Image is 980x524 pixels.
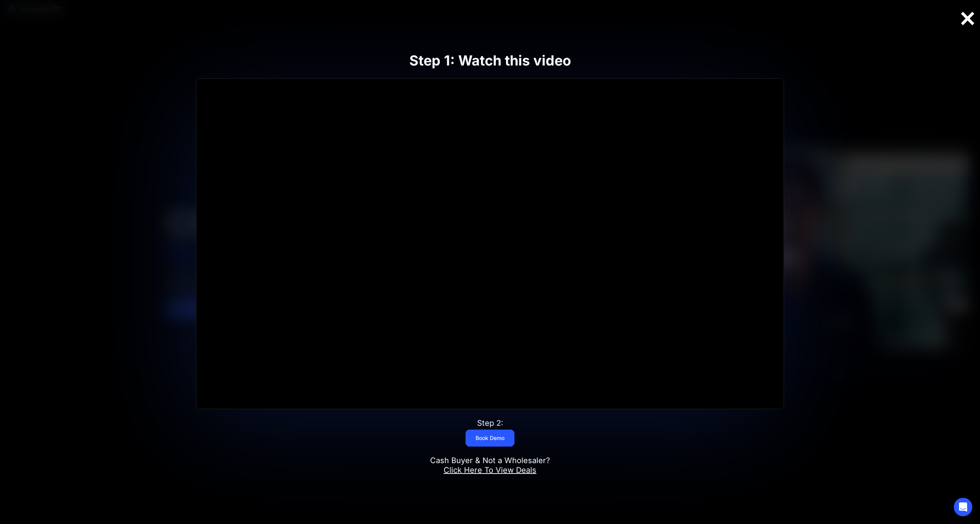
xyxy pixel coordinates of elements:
div: Cash Buyer & Not a Wholesaler? [430,456,550,475]
strong: Step 1: Watch this video [409,52,571,69]
div: Open Intercom Messenger [954,498,972,516]
div: Step 2: [477,418,503,428]
a: Click Here To View Deals [444,465,536,475]
a: Book Demo [466,430,514,447]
